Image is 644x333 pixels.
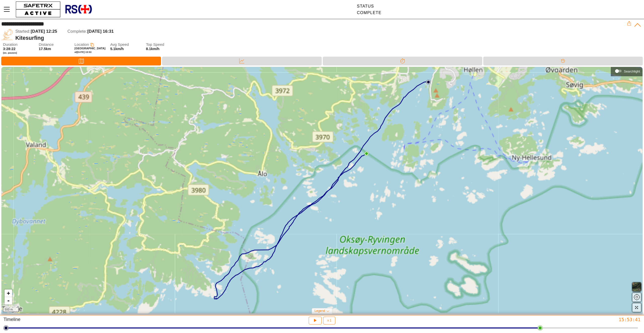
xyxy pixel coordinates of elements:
span: Top Speed [146,43,178,47]
span: Complete: [67,29,87,34]
div: Timeline [4,317,214,324]
div: Map [1,57,161,65]
span: Avg Speed [110,43,142,47]
span: at [DATE] 15:53 [74,51,92,53]
img: PathStart.svg [426,80,431,84]
span: Legend [314,309,325,313]
span: 3:28:22 [3,47,16,51]
span: Started: [15,29,30,34]
span: 17.5km [39,47,51,51]
span: [DATE] 16:31 [87,29,114,34]
a: Zoom out [5,297,12,305]
span: 5.1km/h [110,47,124,51]
span: 8.1km/h [146,47,159,51]
span: x 1 [327,319,331,322]
span: (ex. pauses) [3,51,35,54]
span: Duration [3,43,35,47]
div: Searchlight [613,67,640,75]
div: Kitesurfing [15,35,627,41]
img: KITE_SURFING.svg [1,29,13,41]
div: Timeline [483,57,643,65]
div: Splits [323,57,482,65]
img: RescueLogo.png [65,1,92,18]
span: [DATE] 12:25 [31,29,57,34]
a: Zoom in [5,289,12,297]
div: Status [357,4,382,9]
div: Complete [357,11,382,15]
span: Distance [39,43,71,47]
div: Data [162,57,321,65]
span: [GEOGRAPHIC_DATA] [74,47,105,50]
span: Location [74,42,89,47]
div: Searchlight [624,69,640,73]
img: PathEnd.svg [364,151,369,156]
button: x 1 [323,317,335,324]
div: 15:53:41 [430,317,640,322]
div: 500 m [3,308,19,312]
